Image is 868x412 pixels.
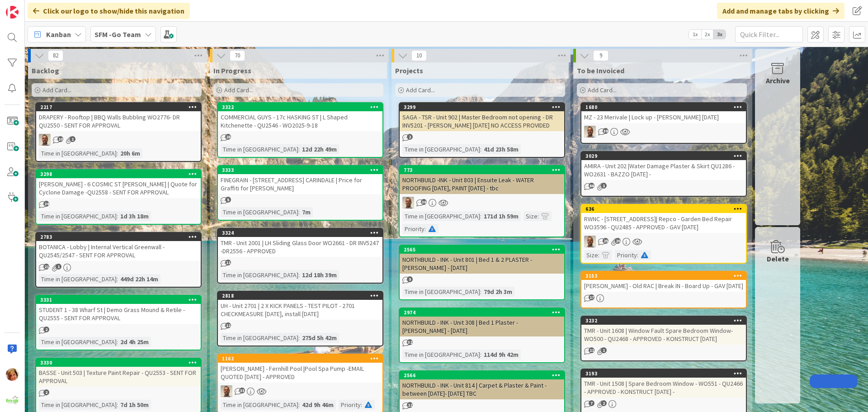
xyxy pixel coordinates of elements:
span: 11 [589,347,594,353]
div: COMMERCIAL GUYS - 17c HASKING ST | L Shaped Kitchenette - QU2546 - WO2025-9-18 [218,111,382,131]
div: Archive [766,75,790,86]
div: BASSE - Unit 503 | Texture Paint Repair - QU2553 - SENT FOR APPROVAL [36,367,201,387]
div: [PERSON_NAME] - Old RAC | Break IN - Board Up - GAV [DATE] [581,280,746,292]
span: : [117,274,118,284]
span: 24 [43,201,49,207]
div: 3331 [36,296,201,304]
div: 636 [585,206,746,212]
div: 3331STUDENT 1 - 38 Wharf St | Demo Grass Mound & Retile - QU2555 - SENT FOR APPROVAL [36,296,201,324]
a: 1680MZ - 23 Merivale | Lock up - [PERSON_NAME] [DATE]SD [580,102,747,144]
div: 636 [581,205,746,213]
div: 3322 [222,104,382,110]
div: Priority [615,250,637,260]
div: 3193 [585,370,746,377]
span: 32 [407,339,413,345]
div: 3029 [581,152,746,160]
img: SD [584,236,596,247]
div: 2217 [36,103,201,111]
div: 1162 [218,355,382,363]
span: Backlog [32,66,59,75]
a: 2565NORTHBUILD - INK - Unit 801 | Bed 1 & 2 PLASTER - [PERSON_NAME] - [DATE]Time in [GEOGRAPHIC_D... [399,245,565,300]
div: STUDENT 1 - 38 Wharf St | Demo Grass Mound & Retile - QU2555 - SENT FOR APPROVAL [36,304,201,324]
div: 3193TMR - Unit 1508 | Spare Bedroom Window - WO551 - QU2466 - APPROVED - KONSTRUCT [DATE] - [581,369,746,398]
input: Quick Filter... [735,26,803,43]
span: : [117,337,118,347]
div: TMR - Unit 2001 | LH Sliding Glass Door WO2661 - DR INV5247 -DR2556 - APPROVED [218,237,382,257]
span: 82 [48,50,63,61]
div: 3153 [581,272,746,280]
a: 2217DRAPERY - Rooftop | BBQ Walls Bubbling WO2776- DR QU2550 - SENT FOR APPROVALSDTime in [GEOGRA... [35,102,202,162]
span: 12 [407,402,413,408]
div: 3331 [40,297,201,303]
div: 3029 [585,153,746,159]
span: 38 [603,128,609,134]
span: : [298,270,300,280]
div: 2217DRAPERY - Rooftop | BBQ Walls Bubbling WO2776- DR QU2550 - SENT FOR APPROVAL [36,103,201,131]
span: 5 [225,197,231,203]
div: 3324 [218,229,382,237]
div: Priority [339,400,361,410]
div: Time in [GEOGRAPHIC_DATA] [39,400,117,410]
span: Add Card... [406,86,435,94]
div: 1162 [222,355,382,362]
a: 2818UH - Unit 2701 | 2 X KICK PANELS - TEST PILOT - 2701 CHECKMEASURE [DATE], install [DATE]Time ... [217,291,383,346]
span: : [598,250,599,260]
div: 79d 2h 3m [481,287,514,297]
div: 3029AMIRA - Unit 202 |Water Damage Plaster & Skirt QU1286 - WO2631 - BAZZO [DATE] - [581,152,746,180]
div: Time in [GEOGRAPHIC_DATA] [402,144,480,154]
div: 2974NORTHBUILD - INK - Unit 308 | Bed 1 Plaster - [PERSON_NAME] - [DATE] [400,308,564,336]
div: 3153 [585,273,746,279]
div: [PERSON_NAME] - 6 COSMIC ST [PERSON_NAME] | Quote for Cyclone Damage -QU2558 - SENT FOR APPROVAL [36,178,201,198]
span: 25 [603,238,609,244]
div: TMR - Unit 1508 | Spare Bedroom Window - WO551 - QU2466 - APPROVED - KONSTRUCT [DATE] - [581,378,746,398]
div: 3324TMR - Unit 2001 | LH Sliding Glass Door WO2661 - DR INV5247 -DR2556 - APPROVED [218,229,382,257]
span: : [425,224,426,234]
div: Add and manage tabs by clicking [717,3,844,19]
div: Time in [GEOGRAPHIC_DATA] [221,333,298,343]
div: Time in [GEOGRAPHIC_DATA] [221,207,298,217]
span: : [480,144,481,154]
span: 11 [225,260,231,265]
span: 28 [225,134,231,140]
div: 2818UH - Unit 2701 | 2 X KICK PANELS - TEST PILOT - 2701 CHECKMEASURE [DATE], install [DATE] [218,292,382,320]
a: 3232TMR - Unit 1608 | Window Fault Spare Bedroom Window- WO500 - QU2468 - APPROVED - KONSTRUCT [D... [580,316,747,361]
span: In Progress [213,66,251,75]
a: 3299SAGA - TSR - Unit 902 | Master Bedroom not opening - DR INV5201 - [PERSON_NAME] [DATE] NO ACC... [399,102,565,158]
div: Time in [GEOGRAPHIC_DATA] [39,274,117,284]
span: 21 [43,264,49,270]
div: RWNC - [STREET_ADDRESS]| Repco - Garden Bed Repair WO3596 - QU2485 - APPROVED - GAV [DATE] [581,213,746,233]
img: SD [221,385,232,397]
div: Time in [GEOGRAPHIC_DATA] [221,270,298,280]
div: UH - Unit 2701 | 2 X KICK PANELS - TEST PILOT - 2701 CHECKMEASURE [DATE], install [DATE] [218,300,382,320]
div: 3333FINEGRAIN - [STREET_ADDRESS] CARINDALE | Price for Graffiti for [PERSON_NAME] [218,166,382,194]
a: 3322COMMERCIAL GUYS - 17c HASKING ST | L Shaped Kitchenette - QU2546 - WO2025-9-18Time in [GEOGRA... [217,102,383,158]
img: SD [402,197,414,208]
div: 2783 [36,233,201,241]
div: 12d 18h 39m [300,270,339,280]
div: SD [581,236,746,247]
div: 3153[PERSON_NAME] - Old RAC | Break IN - Board Up - GAV [DATE] [581,272,746,292]
span: To be Invoiced [577,66,624,75]
div: SD [581,126,746,137]
div: [PERSON_NAME] - Fernhill Pool |Pool Spa Pump -EMAIL QUOTED [DATE] - APPROVED [218,363,382,383]
div: 2818 [218,292,382,300]
span: 1x [689,30,701,39]
div: 3333 [218,166,382,174]
img: SD [584,126,596,137]
a: 3331STUDENT 1 - 38 Wharf St | Demo Grass Mound & Retile - QU2555 - SENT FOR APPROVALTime in [GEOG... [35,295,202,350]
a: 636RWNC - [STREET_ADDRESS]| Repco - Garden Bed Repair WO3596 - QU2485 - APPROVED - GAV [DATE]SDSi... [580,204,747,264]
span: 1 [601,183,607,189]
div: Time in [GEOGRAPHIC_DATA] [221,400,298,410]
a: 2974NORTHBUILD - INK - Unit 308 | Bed 1 Plaster - [PERSON_NAME] - [DATE]Time in [GEOGRAPHIC_DATA]... [399,308,565,363]
div: Time in [GEOGRAPHIC_DATA] [39,148,117,158]
div: 7d 1h 50m [118,400,151,410]
span: : [117,400,118,410]
div: 171d 1h 59m [481,211,521,221]
span: 70 [230,50,245,61]
div: 636RWNC - [STREET_ADDRESS]| Repco - Garden Bed Repair WO3596 - QU2485 - APPROVED - GAV [DATE] [581,205,746,233]
div: Size [524,211,538,221]
span: : [480,211,481,221]
div: 12d 22h 49m [300,144,339,154]
div: 2565 [404,246,564,253]
div: BOTANICA - Lobby | Internal Vertical Greenwall - QU2545/2547 - SENT FOR APPROVAL [36,241,201,261]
